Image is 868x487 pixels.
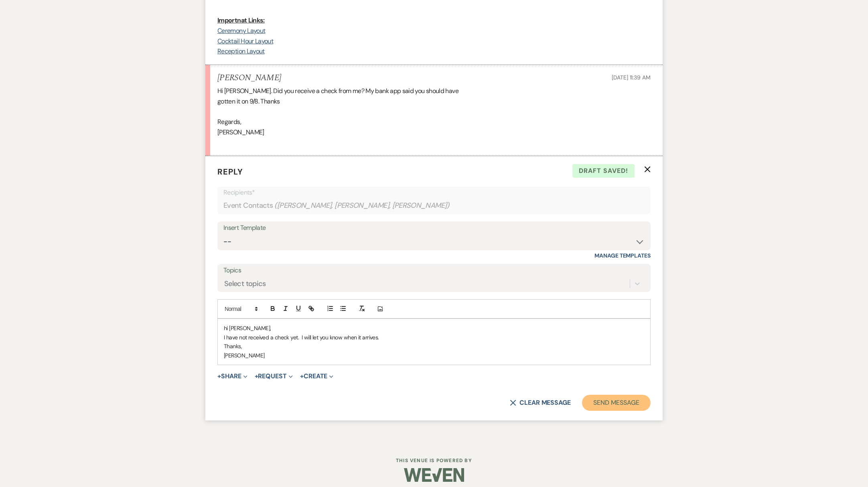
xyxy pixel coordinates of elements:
[223,187,645,198] p: Recipients*
[217,373,247,379] button: Share
[510,400,571,406] button: Clear message
[223,222,645,234] div: Insert Template
[217,47,265,55] a: Reception Layout
[223,265,645,276] label: Topics
[255,373,258,379] span: +
[217,73,281,83] h5: [PERSON_NAME]
[572,164,635,178] span: Draft saved!
[217,373,221,379] span: +
[217,37,273,45] a: Cocktail Hour Layout
[224,278,266,289] div: Select topics
[300,373,333,379] button: Create
[224,351,644,360] p: [PERSON_NAME]
[224,324,644,333] p: hi [PERSON_NAME],
[255,373,293,379] button: Request
[217,26,265,35] a: Ceremony Layout
[224,333,644,342] p: I have not received a check yet. I will let you know when it arrives.
[217,16,265,24] u: Importnat Links:
[217,166,243,177] span: Reply
[223,198,645,213] div: Event Contacts
[224,342,644,351] p: Thanks,
[594,252,651,259] a: Manage Templates
[274,200,450,211] span: ( [PERSON_NAME], [PERSON_NAME], [PERSON_NAME] )
[612,74,651,81] span: [DATE] 11:39 AM
[582,395,651,411] button: Send Message
[300,373,304,379] span: +
[217,86,651,148] div: Hi [PERSON_NAME]. Did you receive a check from me? My bank app said you should have gotten it on ...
